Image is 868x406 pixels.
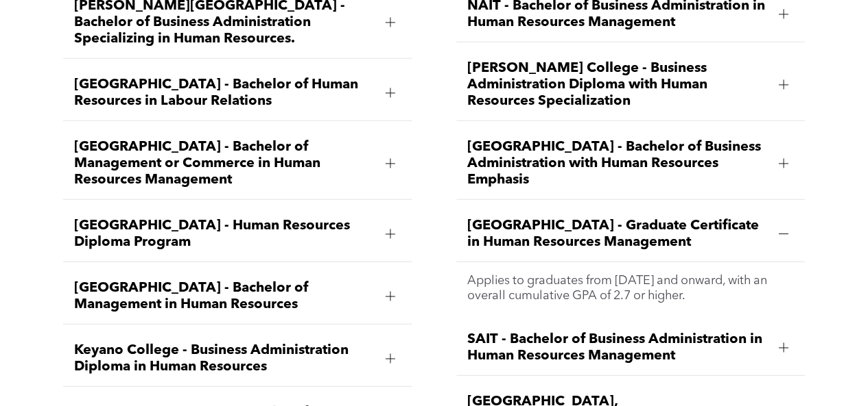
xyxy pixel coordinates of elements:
span: [GEOGRAPHIC_DATA] - Graduate Certificate in Human Resources Management [467,218,768,251]
span: Keyano College - Business Administration Diploma in Human Resources [74,342,375,375]
span: [GEOGRAPHIC_DATA] - Bachelor of Business Administration with Human Resources Emphasis [467,139,768,188]
span: [PERSON_NAME] College - Business Administration Diploma with Human Resources Specialization [467,60,768,110]
span: [GEOGRAPHIC_DATA] - Bachelor of Management or Commerce in Human Resources Management [74,139,375,188]
span: [GEOGRAPHIC_DATA] - Bachelor of Human Resources in Labour Relations [74,77,375,110]
span: [GEOGRAPHIC_DATA] - Human Resources Diploma Program [74,218,375,251]
p: Applies to graduates from [DATE] and onward, with an overall cumulative GPA of 2.7 or higher. [467,273,794,303]
span: SAIT - Bachelor of Business Administration in Human Resources Management [467,331,768,364]
span: [GEOGRAPHIC_DATA] - Bachelor of Management in Human Resources [74,280,375,313]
